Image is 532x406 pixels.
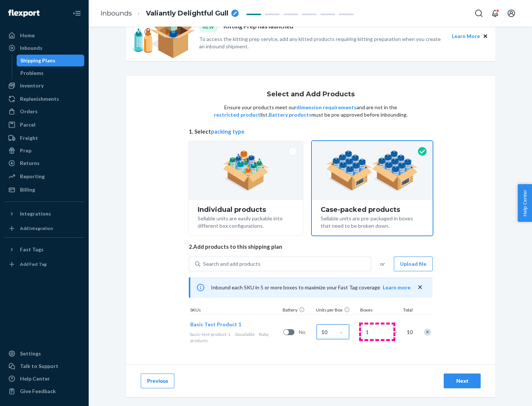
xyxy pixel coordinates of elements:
span: 0 available [235,331,255,337]
div: Add Integration [20,225,53,231]
div: Remove Item [424,328,431,336]
p: Ensure your products meet our and are not in the list. must be pre-approved before inbounding. [213,104,408,118]
div: Returns [20,159,40,167]
a: Shipping Plans [17,55,85,66]
a: Freight [4,132,84,144]
button: Battery products [269,111,311,118]
button: Fast Tags [4,244,84,255]
a: Billing [4,184,84,196]
a: Add Fast Tag [4,258,84,270]
a: Home [4,30,84,41]
span: = [394,328,402,336]
a: Talk to Support [4,360,84,372]
div: Orders [20,108,38,115]
button: Open Search Box [471,6,486,21]
button: Next [444,374,481,388]
div: Boxes [359,307,396,314]
button: Close [481,32,490,40]
a: Prep [4,145,84,156]
button: Upload file [394,257,433,271]
a: Orders [4,106,84,117]
img: Flexport logo [8,10,40,17]
span: Valiantly Delightful Gull [146,9,228,18]
span: No [299,328,314,336]
div: Settings [20,350,41,357]
div: Inbound each SKU in 5 or more boxes to maximize your Fast Tag coverage [189,277,433,298]
div: Prep [20,147,31,154]
div: Reporting [20,173,45,180]
div: Baby products [190,331,280,344]
div: Units per Box [314,307,359,314]
h1: Select and Add Products [267,91,355,98]
a: Problems [17,67,85,79]
span: 1. Select [189,128,433,135]
a: Inbounds [100,9,132,17]
button: dimension requirements [296,104,357,111]
a: Help Center [4,373,84,385]
a: Inventory [4,80,84,92]
div: Billing [20,186,35,193]
p: Kitting Prep has launched [224,22,293,32]
span: 10 [405,328,413,336]
img: individual-pack.facf35554cb0f1810c75b2bd6df2d64e.png [223,150,269,191]
div: NEW [199,22,218,32]
div: Give Feedback [20,388,56,395]
button: Basic Test Product 1 [190,321,241,328]
button: restricted product [214,111,260,118]
div: Fast Tags [20,246,44,253]
a: Inbounds [4,42,84,54]
a: Parcel [4,119,84,131]
a: Returns [4,157,84,169]
div: Total [396,307,414,314]
button: Open notifications [488,6,502,21]
div: Next [450,377,474,385]
p: To access the kitting prep service, add any kitted products requiring kitting preparation when yo... [199,35,445,50]
div: Inventory [20,82,44,89]
div: Battery [281,307,314,314]
div: Add Fast Tag [20,261,47,267]
button: Learn More [452,32,480,40]
a: Settings [4,348,84,359]
a: Add Integration [4,223,84,234]
button: Help Center [518,184,532,222]
div: Integrations [20,210,51,217]
button: Previous [141,374,174,388]
a: Replenishments [4,93,84,105]
div: Search and add products [203,260,260,268]
div: Individual products [198,206,294,213]
span: Basic Test Product 1 [190,321,241,327]
button: Give Feedback [4,385,84,397]
span: or [380,260,385,268]
button: Integrations [4,208,84,220]
div: Replenishments [20,95,59,103]
div: Parcel [20,121,35,128]
button: packing type [211,128,245,135]
div: Shipping Plans [20,57,55,64]
div: Help Center [20,375,50,382]
span: 2. Add products to this shipping plan [189,243,433,251]
button: Close Navigation [69,6,84,21]
div: Case-packed products [321,206,424,213]
div: Sellable units are pre-packaged in boxes that need to be broken down. [321,213,424,230]
button: Open account menu [504,6,519,21]
ol: breadcrumbs [95,3,245,24]
a: Reporting [4,171,84,182]
div: Freight [20,134,38,142]
button: Learn more [383,284,410,291]
div: Home [20,32,35,39]
input: Case Quantity [317,324,349,339]
span: basic-test-product-1 [190,331,231,337]
img: case-pack.59cecea509d18c883b923b81aeac6d0b.png [326,150,418,191]
input: Number of boxes [361,324,393,339]
div: SKUs [189,307,281,314]
div: Talk to Support [20,362,58,370]
div: Problems [20,69,44,77]
div: Sellable units are easily packable into different box configurations. [198,213,294,230]
button: close [416,283,424,291]
div: Inbounds [20,44,42,52]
